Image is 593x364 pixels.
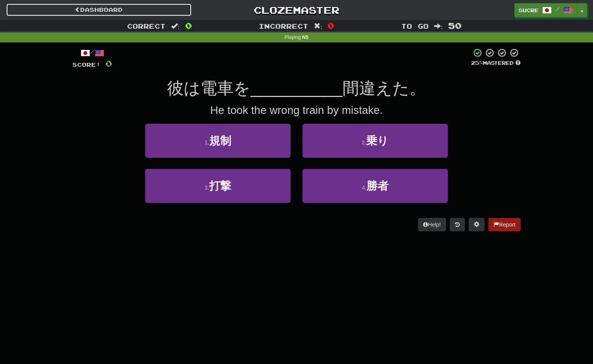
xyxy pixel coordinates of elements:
[514,3,577,17] a: sucre /
[167,79,250,97] span: 彼は電車を
[259,22,308,30] span: Incorrect
[471,60,483,66] span: 25 %
[209,180,231,192] span: 打撃
[328,21,334,30] span: 0
[471,60,521,67] div: Mastered
[302,169,448,203] button: 4.勝者
[488,218,521,231] button: Report
[519,7,538,14] span: sucre
[145,124,291,158] button: 1.規制
[401,22,429,30] span: To go
[171,23,180,29] span: :
[366,135,389,147] span: 乗り
[204,139,209,146] small: 1 .
[434,23,443,29] span: :
[72,61,101,68] span: Score:
[105,59,112,68] span: 0
[204,185,209,191] small: 3 .
[362,185,366,191] small: 4 .
[556,6,560,12] span: /
[6,3,192,16] a: Dashboard
[72,102,521,118] div: He took the wrong train by mistake.
[72,48,112,58] div: /
[302,35,308,40] strong: N5
[362,139,366,146] small: 2 .
[448,21,462,30] span: 50
[418,218,446,231] button: Help!
[450,218,465,231] button: Round history (alt+y)
[366,180,389,192] span: 勝者
[250,79,343,97] span: __________
[185,21,192,30] span: 0
[145,169,291,203] button: 3.打撃
[314,23,322,29] span: :
[209,135,231,147] span: 規制
[302,124,448,158] button: 2.乗り
[204,3,390,17] a: Clozemaster
[127,22,166,30] span: Correct
[343,79,426,97] span: 間違えた。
